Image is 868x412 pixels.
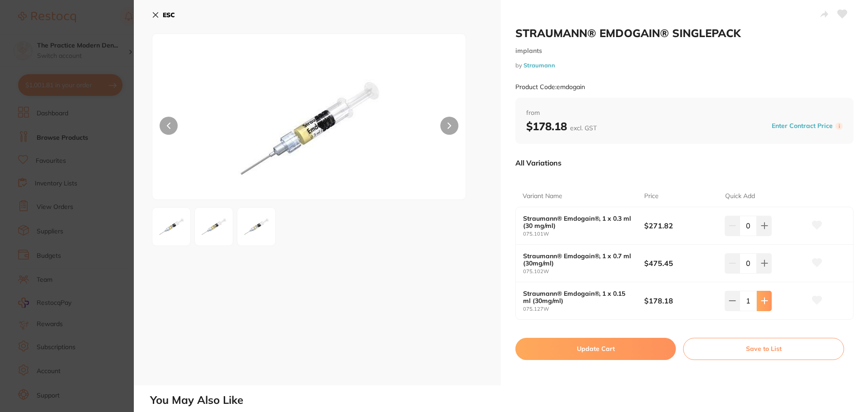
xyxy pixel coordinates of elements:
h2: STRAUMANN® EMDOGAIN® SINGLEPACK [515,26,854,40]
small: 075.102W [523,269,644,275]
p: Price [644,192,659,201]
p: Variant Name [523,192,562,201]
b: Straumann® Emdogain®, 1 x 0.3 ml (30 mg/ml) [523,215,632,229]
small: 075.127W [523,306,644,312]
b: Straumann® Emdogain®, 1 x 0.15 ml (30mg/ml) [523,290,632,304]
button: ESC [152,7,175,23]
small: by [515,62,854,69]
b: $475.45 [644,258,717,268]
span: excl. GST [570,124,597,132]
button: Enter Contract Price [769,122,835,130]
small: 075.101W [523,231,644,237]
img: ZWk9MzAw [198,210,230,243]
b: $178.18 [526,119,597,133]
p: All Variations [515,158,561,167]
button: Save to List [683,338,844,360]
img: ZWk9MzAw [155,210,188,243]
span: from [526,109,843,118]
b: Straumann® Emdogain®, 1 x 0.7 ml (30mg/ml) [523,252,632,267]
img: ZWk9MzAw [215,57,403,199]
a: Straumann [524,62,555,69]
b: $271.82 [644,221,717,231]
label: i [835,123,843,130]
button: Update Cart [515,338,676,360]
small: implants [515,47,854,55]
small: Product Code: emdogain [515,83,585,91]
h2: You May Also Like [150,394,864,407]
img: ZWk9MzAw [240,210,273,243]
p: Quick Add [725,192,755,201]
b: ESC [163,11,175,19]
b: $178.18 [644,296,717,306]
